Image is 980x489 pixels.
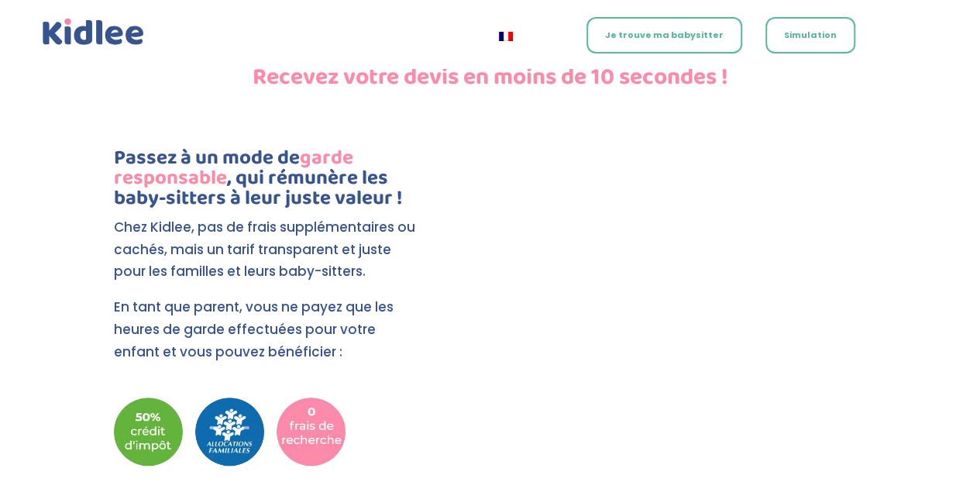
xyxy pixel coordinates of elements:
[114,452,346,470] picture: Aides kidlee CAF
[765,17,855,53] a: Simulation
[586,17,742,53] a: Je trouve ma babysitter
[114,148,419,216] h3: Passez à un mode de , qui rémunère les baby-sitters à leur juste valeur !
[114,296,419,363] p: En tant que parent, vous ne payez que les heures de garde effectuées pour votre enfant et vous po...
[499,32,513,41] img: Français
[114,142,353,195] span: garde responsable
[114,216,419,297] p: Chez Kidlee, pas de frais supplémentaires ou cachés, mais un tarif transparent et juste pour les ...
[40,15,148,49] a: Kidlee Logo
[253,59,728,96] span: Recevez votre devis en moins de 10 secondes !
[40,15,148,49] img: logo_kidlee_bleu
